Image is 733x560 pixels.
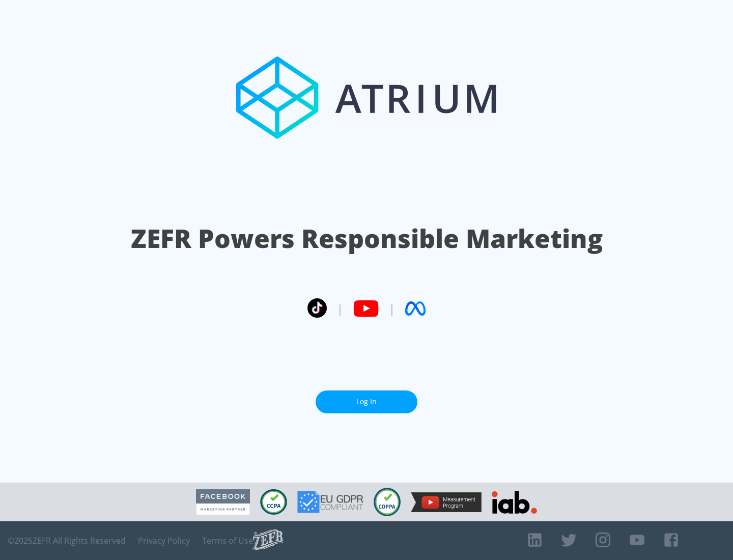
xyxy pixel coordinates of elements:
img: COPPA Compliant [374,488,401,516]
img: Facebook Marketing Partner [196,489,250,515]
span: | [389,301,395,316]
span: | [337,301,343,316]
h1: ZEFR Powers Responsible Marketing [131,221,603,256]
span: © 2025 ZEFR All Rights Reserved [8,536,126,546]
a: Log In [316,390,417,413]
a: Terms of Use [202,536,253,546]
img: YouTube Measurement Program [411,492,482,512]
img: CCPA Compliant [260,489,287,515]
a: Privacy Policy [138,536,190,546]
img: IAB [492,491,537,514]
img: GDPR Compliant [297,491,363,513]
